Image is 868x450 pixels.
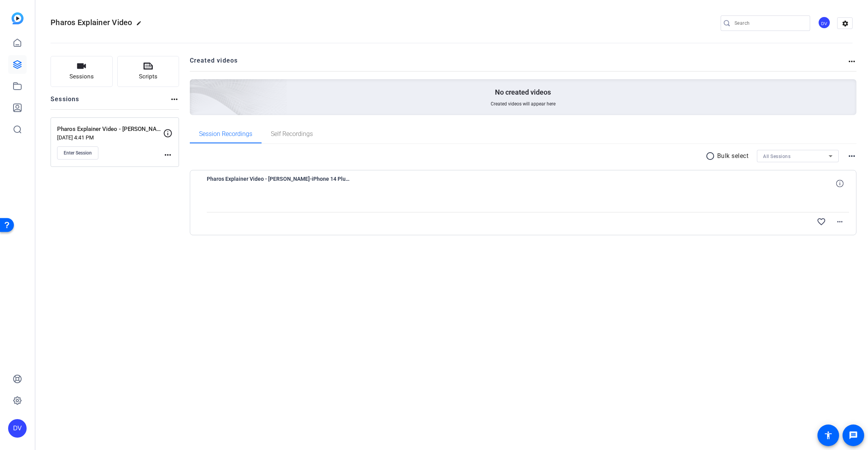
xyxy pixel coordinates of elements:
[717,151,749,161] p: Bulk select
[824,431,833,440] mat-icon: accessibility
[163,150,172,160] mat-icon: more_horiz
[51,56,113,87] button: Sessions
[136,20,145,30] mat-icon: edit
[190,56,848,71] h2: Created videos
[64,150,92,156] span: Enter Session
[838,18,853,29] mat-icon: settings
[57,146,98,160] button: Enter Session
[763,154,790,159] span: All Sessions
[817,217,826,226] mat-icon: favorite_border
[170,95,179,104] mat-icon: more_horiz
[8,419,27,438] div: DV
[103,3,287,170] img: Creted videos background
[849,431,858,440] mat-icon: message
[51,95,79,109] h2: Sessions
[735,19,804,28] input: Search
[139,72,157,81] span: Scripts
[57,134,163,141] p: [DATE] 4:41 PM
[706,151,717,161] mat-icon: radio_button_unchecked
[491,101,556,107] span: Created videos will appear here
[847,57,856,66] mat-icon: more_horiz
[847,151,856,161] mat-icon: more_horiz
[271,131,313,137] span: Self Recordings
[207,174,350,193] span: Pharos Explainer Video - [PERSON_NAME]-iPhone 14 Plus-2025-09-09-09-41-44-174-0
[69,72,94,81] span: Sessions
[818,16,831,30] ngx-avatar: DTP Video
[818,16,831,29] div: DV
[51,18,132,27] span: Pharos Explainer Video
[835,217,844,226] mat-icon: more_horiz
[495,88,551,97] p: No created videos
[57,125,163,134] p: Pharos Explainer Video - [PERSON_NAME]
[117,56,179,87] button: Scripts
[12,12,24,24] img: blue-gradient.svg
[199,131,252,137] span: Session Recordings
